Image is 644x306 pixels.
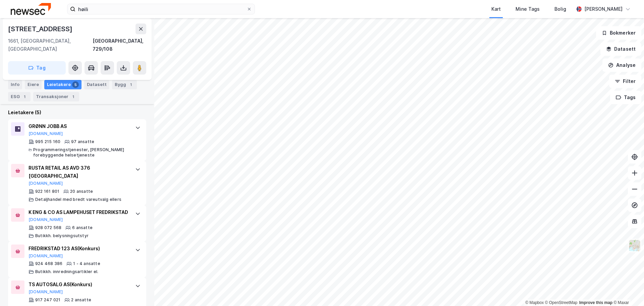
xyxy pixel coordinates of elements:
[554,5,566,13] div: Bolig
[8,37,93,53] div: 1661, [GEOGRAPHIC_DATA], [GEOGRAPHIC_DATA]
[84,80,109,89] div: Datasett
[29,131,63,136] button: [DOMAIN_NAME]
[93,37,146,53] div: [GEOGRAPHIC_DATA], 729/108
[112,80,137,89] div: Bygg
[29,280,128,289] div: TS AUTOSALG AS (Konkurs)
[71,297,91,303] div: 2 ansatte
[73,261,100,266] div: 1 - 4 ansatte
[610,274,644,306] iframe: Chat Widget
[35,139,60,144] div: 995 215 160
[35,261,62,266] div: 924 468 386
[596,26,641,40] button: Bokmerker
[33,147,128,158] div: Programmeringstjenester, [PERSON_NAME] forebyggende helsetjeneste
[609,75,641,88] button: Filter
[29,122,128,130] div: GRØNN JOBB AS
[29,164,128,180] div: RUSTA RETAIL AS AVD 376 [GEOGRAPHIC_DATA]
[579,300,612,305] a: Improve this map
[35,297,60,303] div: 917 247 021
[545,300,578,305] a: OpenStreetMap
[127,81,134,88] div: 1
[72,225,93,230] div: 6 ansatte
[44,80,82,89] div: Leietakere
[11,3,51,15] img: newsec-logo.f6e21ccffca1b3a03d2d.png
[491,5,501,13] div: Kart
[35,269,98,274] div: Butikkh. innredningsartikler el.
[29,289,63,295] button: [DOMAIN_NAME]
[8,108,146,117] div: Leietakere (5)
[29,217,63,222] button: [DOMAIN_NAME]
[35,189,59,194] div: 922 161 801
[21,93,28,100] div: 1
[33,92,79,101] div: Transaksjoner
[72,81,79,88] div: 5
[25,80,42,89] div: Eiere
[70,189,93,194] div: 20 ansatte
[35,233,89,238] div: Butikkh. belysningsutstyr
[602,58,641,72] button: Analyse
[525,300,544,305] a: Mapbox
[600,42,641,56] button: Datasett
[35,197,121,202] div: Detaljhandel med bredt vareutvalg ellers
[8,80,22,89] div: Info
[628,239,641,252] img: Z
[516,5,540,13] div: Mine Tags
[29,253,63,259] button: [DOMAIN_NAME]
[75,4,247,14] input: Søk på adresse, matrikkel, gårdeiere, leietakere eller personer
[8,24,74,34] div: [STREET_ADDRESS]
[8,92,31,101] div: ESG
[8,61,66,75] button: Tag
[71,139,94,144] div: 97 ansatte
[610,91,641,104] button: Tags
[29,181,63,186] button: [DOMAIN_NAME]
[35,225,61,230] div: 928 072 568
[70,93,76,100] div: 1
[29,245,128,253] div: FREDRIKSTAD 123 AS (Konkurs)
[584,5,623,13] div: [PERSON_NAME]
[29,208,128,216] div: K ENG & CO AS LAMPEHUSET FREDRIKSTAD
